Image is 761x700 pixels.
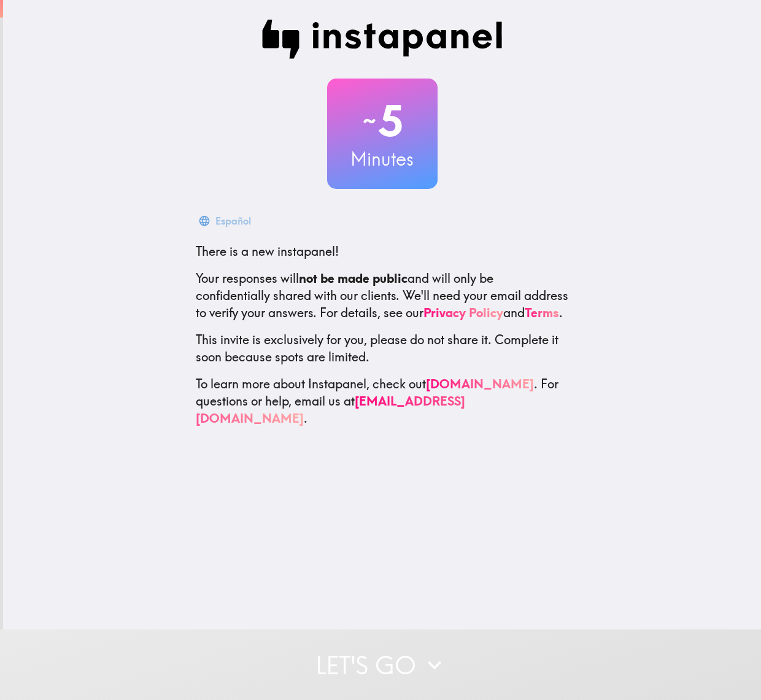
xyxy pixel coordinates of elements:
[327,146,438,172] h3: Minutes
[327,96,438,146] h2: 5
[361,102,378,139] span: ~
[196,331,569,366] p: This invite is exclusively for you, please do not share it. Complete it soon because spots are li...
[215,212,251,229] div: Español
[196,270,569,321] p: Your responses will and will only be confidentially shared with our clients. We'll need your emai...
[196,209,256,233] button: Español
[525,305,559,320] a: Terms
[299,271,408,286] b: not be made public
[262,20,503,59] img: Instapanel
[196,244,339,259] span: There is a new instapanel!
[423,305,503,320] a: Privacy Policy
[196,393,465,426] a: [EMAIL_ADDRESS][DOMAIN_NAME]
[196,375,569,427] p: To learn more about Instapanel, check out . For questions or help, email us at .
[426,376,534,391] a: [DOMAIN_NAME]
